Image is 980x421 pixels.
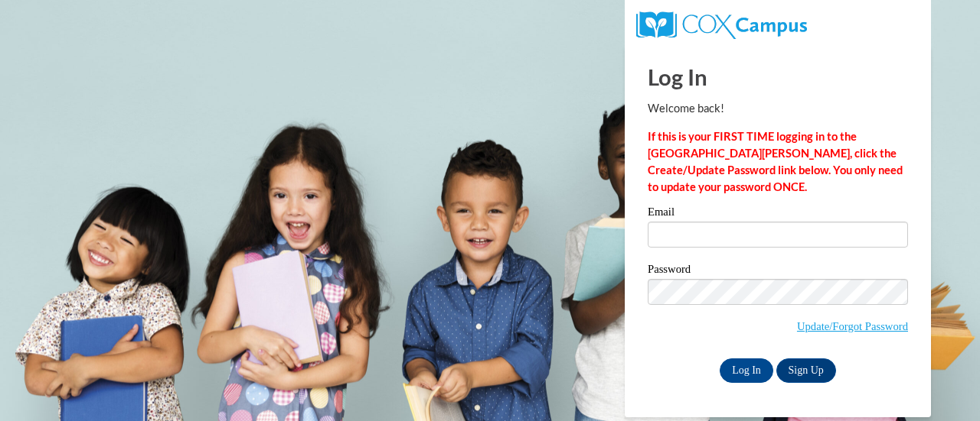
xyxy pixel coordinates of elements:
img: COX Campus [636,11,807,39]
input: Log In [720,358,773,383]
a: Sign Up [776,358,836,383]
label: Password [648,264,908,279]
a: COX Campus [636,18,807,31]
strong: If this is your FIRST TIME logging in to the [GEOGRAPHIC_DATA][PERSON_NAME], click the Create/Upd... [648,130,903,193]
h1: Log In [648,61,908,92]
a: Update/Forgot Password [797,320,908,332]
label: Email [648,206,908,222]
p: Welcome back! [648,100,908,117]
